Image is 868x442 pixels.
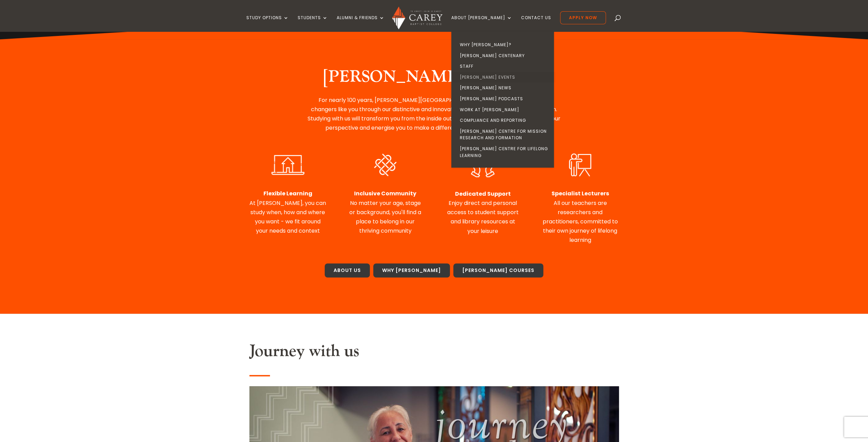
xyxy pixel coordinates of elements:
[249,341,619,365] h2: Journey with us
[306,67,562,90] h2: [PERSON_NAME], Haere Mai
[306,95,562,133] p: For nearly 100 years, [PERSON_NAME][GEOGRAPHIC_DATA] has been inspiring world-changers like you t...
[249,189,326,235] div: Page 1
[453,93,556,104] a: [PERSON_NAME] Podcasts
[542,189,619,245] p: All our teachers are researchers and practitioners, committed to their own journey of lifelong le...
[337,15,385,31] a: Alumni & Friends
[349,199,421,235] span: No matter your age, stage or background, you'll find a place to belong in our thriving community
[444,189,521,236] p: Enjoy direct and personal access to student support and library resources at your leisure
[453,126,556,143] a: [PERSON_NAME] Centre for Mission Research and Formation
[552,190,609,197] strong: Specialist Lecturers
[453,61,556,72] a: Staff
[265,151,311,179] img: Flexible Learning WHITE
[354,190,416,197] strong: Inclusive Community
[542,189,619,245] div: Page 1
[373,263,450,278] a: Why [PERSON_NAME]
[451,15,512,31] a: About [PERSON_NAME]
[362,151,408,179] img: Diverse & Inclusive WHITE
[521,15,551,31] a: Contact Us
[453,143,556,161] a: [PERSON_NAME] Centre for Lifelong Learning
[453,263,543,278] a: [PERSON_NAME] Courses
[455,190,510,198] strong: Dedicated Support
[453,104,556,115] a: Work at [PERSON_NAME]
[246,15,289,31] a: Study Options
[298,15,328,31] a: Students
[263,190,312,197] strong: Flexible Learning
[453,82,556,93] a: [PERSON_NAME] News
[453,72,556,83] a: [PERSON_NAME] Events
[392,6,442,29] img: Carey Baptist College
[325,263,370,278] a: About Us
[453,115,556,126] a: Compliance and Reporting
[347,189,424,235] div: Page 1
[557,151,603,179] img: Expert Lecturers WHITE
[249,199,326,235] span: At [PERSON_NAME], you can study when, how and where you want - we fit around your needs and context
[453,50,556,61] a: [PERSON_NAME] Centenary
[453,39,556,50] a: Why [PERSON_NAME]?
[560,11,606,24] a: Apply Now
